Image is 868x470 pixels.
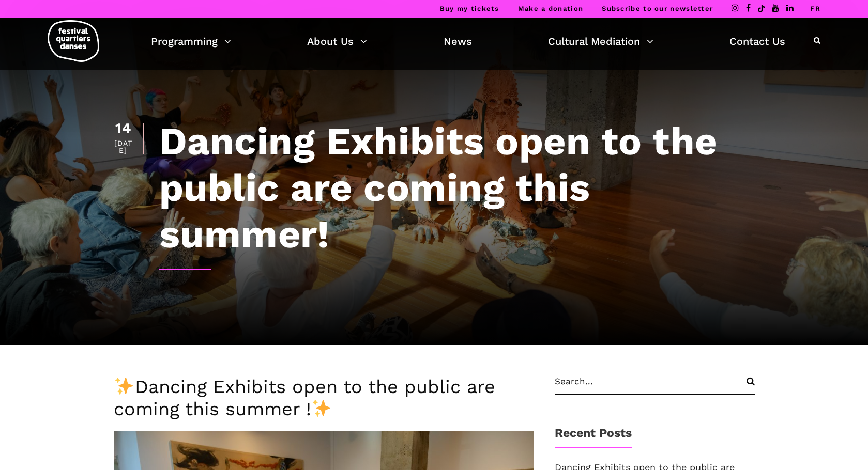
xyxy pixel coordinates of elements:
[114,376,534,420] h3: Dancing Exhibits open to the public are coming this summer !
[48,20,99,62] img: logo-fqd-med
[440,5,499,12] a: Buy my tickets
[548,33,653,50] a: Cultural Mediation
[114,139,133,154] div: [DATE]
[114,121,133,135] div: 14
[444,33,472,50] a: News
[555,426,632,448] h1: Recent Posts
[115,377,133,395] img: ✨
[518,5,584,12] a: Make a donation
[151,33,231,50] a: Programming
[810,5,820,12] a: FR
[729,33,785,50] a: Contact Us
[307,33,367,50] a: About Us
[159,118,755,257] h1: Dancing Exhibits open to the public are coming this summer!
[602,5,713,12] a: Subscribe to our newsletter
[312,399,331,417] img: ✨
[555,376,755,395] input: Search...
